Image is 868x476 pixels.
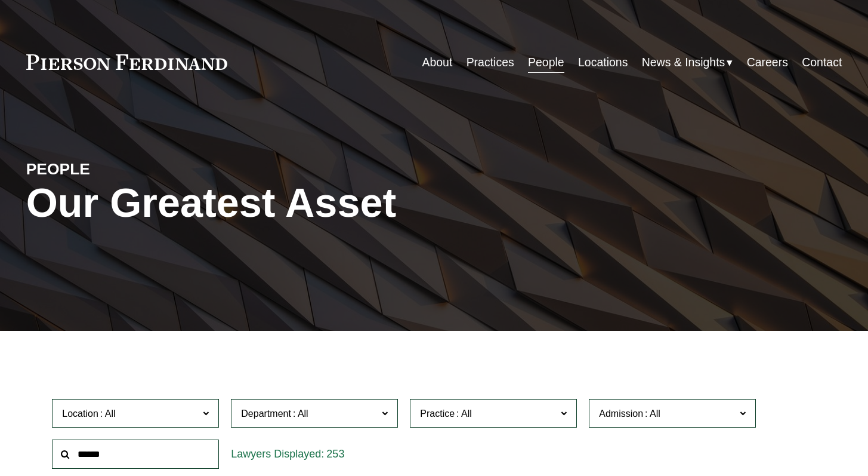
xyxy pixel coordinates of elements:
a: About [422,51,452,74]
a: folder dropdown [642,51,733,74]
a: People [528,51,564,74]
span: Admission [599,409,643,419]
h4: PEOPLE [26,159,230,180]
span: 253 [326,448,344,460]
a: Locations [578,51,628,74]
a: Careers [747,51,788,74]
span: Location [62,409,98,419]
h1: Our Greatest Asset [26,179,570,226]
span: News & Insights [642,52,725,73]
a: Practices [467,51,514,74]
span: Practice [420,409,455,419]
a: Contact [802,51,842,74]
span: Department [241,409,291,419]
